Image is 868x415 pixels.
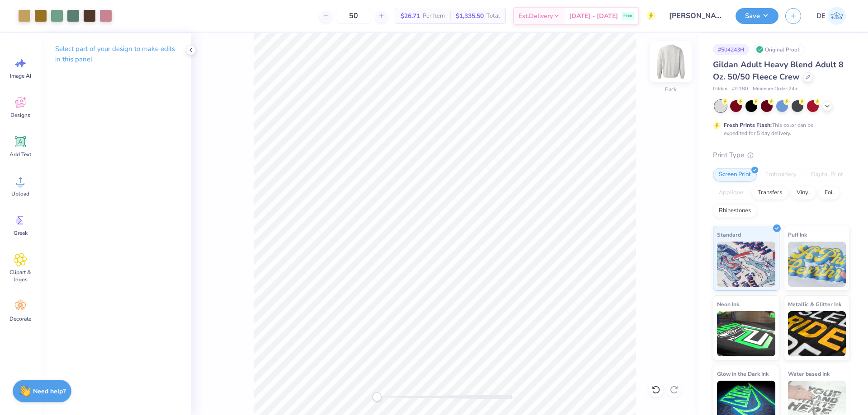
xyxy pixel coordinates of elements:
[732,85,748,93] span: # G180
[752,186,788,200] div: Transfers
[9,151,31,158] span: Add Text
[486,11,500,21] span: Total
[33,387,66,396] strong: Need help?
[788,242,846,287] img: Puff Ink
[373,392,382,401] div: Accessibility label
[10,112,30,119] span: Designs
[828,7,846,25] img: Djian Evardoni
[713,186,749,200] div: Applique
[336,8,371,24] input: – –
[662,7,729,25] input: Untitled Design
[788,299,841,309] span: Metallic & Glitter Ink
[788,230,807,239] span: Puff Ink
[736,8,778,24] button: Save
[805,168,849,182] div: Digital Print
[819,186,840,200] div: Foil
[788,369,830,378] span: Water based Ink
[717,369,769,378] span: Glow in the Dark Ink
[717,299,739,309] span: Neon Ink
[423,11,445,21] span: Per Item
[788,311,846,356] img: Metallic & Glitter Ink
[791,186,816,200] div: Vinyl
[713,59,844,82] span: Gildan Adult Heavy Blend Adult 8 Oz. 50/50 Fleece Crew
[713,85,727,93] span: Gildan
[5,269,35,283] span: Clipart & logos
[812,7,850,25] a: DE
[519,11,553,21] span: Est. Delivery
[816,11,826,21] span: DE
[713,204,757,218] div: Rhinestones
[713,150,850,160] div: Print Type
[724,121,772,129] strong: Fresh Prints Flash:
[754,44,804,55] div: Original Proof
[11,190,29,197] span: Upload
[759,168,802,182] div: Embroidery
[724,121,835,137] div: This color can be expedited for 5 day delivery.
[713,44,749,55] div: # 504243H
[10,72,31,79] span: Image AI
[653,43,689,79] img: Back
[569,11,618,21] span: [DATE] - [DATE]
[401,11,420,21] span: $26.71
[9,315,31,322] span: Decorate
[55,44,176,65] p: Select part of your design to make edits in this panel
[717,242,775,287] img: Standard
[665,85,677,93] div: Back
[713,168,757,182] div: Screen Print
[717,230,741,239] span: Standard
[623,13,632,19] span: Free
[456,11,484,21] span: $1,335.50
[14,229,28,237] span: Greek
[753,85,798,93] span: Minimum Order: 24 +
[717,311,775,356] img: Neon Ink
